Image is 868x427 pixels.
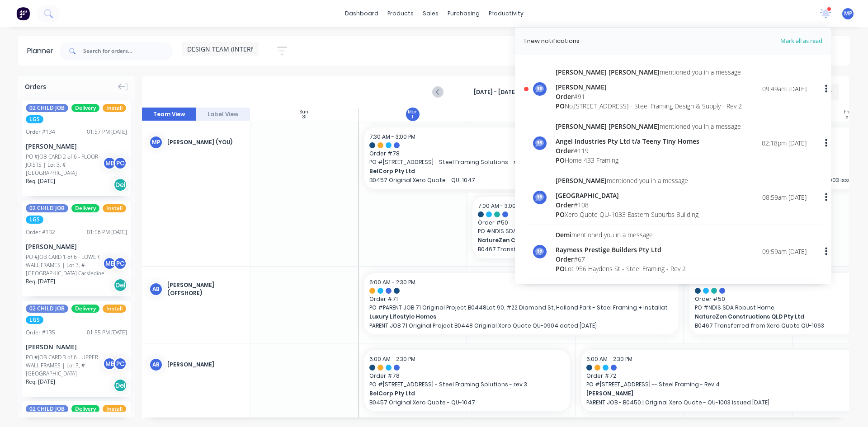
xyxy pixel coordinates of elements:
[556,254,686,264] div: # 67
[556,122,741,131] div: mentioned you in a message
[556,92,742,101] div: # 91
[103,357,116,371] div: ME
[556,255,574,263] span: Order
[556,92,574,101] span: Order
[556,230,571,239] span: Demi
[418,7,443,20] div: sales
[369,177,673,183] p: B0457 Original Xero Quote - QU-1047
[762,192,807,202] div: 08:59am [DATE]
[26,405,68,413] span: 02 CHILD JOB
[556,191,698,200] div: [GEOGRAPHIC_DATA]
[556,176,607,185] span: [PERSON_NAME]
[556,200,698,210] div: # 108
[26,216,43,224] span: LGS
[383,7,418,20] div: products
[113,178,127,192] div: Del
[26,277,55,286] span: Req. [DATE]
[103,156,116,170] div: ME
[556,68,660,76] span: [PERSON_NAME] [PERSON_NAME]
[586,355,632,363] span: 6:00 AM - 2:30 PM
[443,7,484,20] div: purchasing
[26,177,55,185] span: Req. [DATE]
[113,278,127,292] div: Del
[87,128,127,136] div: 01:57 PM [DATE]
[26,253,105,277] div: PO #JOB CARD 1 of 6 - LOWER WALL FRAMES | Lot 3, #[GEOGRAPHIC_DATA] Carsledine
[113,357,127,371] div: PC
[26,104,68,112] span: 02 CHILD JOB
[478,219,673,227] span: Order # 50
[167,138,243,146] div: [PERSON_NAME] (You)
[556,102,565,110] span: PO
[103,257,116,270] div: ME
[556,210,565,219] span: PO
[26,342,127,352] div: [PERSON_NAME]
[16,7,30,20] img: Factory
[369,278,415,286] span: 6:00 AM - 2:30 PM
[556,264,686,273] div: Lot 956 Haydens St - Steel Framing - Rev 2
[103,305,126,313] span: Install
[762,138,807,148] div: 02:18pm [DATE]
[556,210,698,219] div: Xero Quote QU-1033 Eastern Suburbs Building
[556,264,565,273] span: PO
[478,246,673,253] p: B0467 Transferred from Xero Quote QU-1063
[103,104,126,112] span: Install
[369,313,643,321] span: Luxury Lifestyle Homes
[83,42,173,60] input: Search for orders...
[300,109,308,115] div: Sun
[450,88,541,96] strong: [DATE] - [DATE]
[113,257,127,270] div: PC
[142,108,196,121] button: Team View
[556,67,742,77] div: mentioned you in a message
[556,101,742,111] div: No.[STREET_ADDRESS] - Steel Framing Design & Supply - Rev 2
[149,282,163,296] div: AB
[845,115,848,119] div: 5
[369,133,415,141] span: 7:30 AM - 3:00 PM
[484,7,528,20] div: productivity
[26,204,68,212] span: 02 CHILD JOB
[844,9,852,18] span: MP
[762,247,807,256] div: 09:59am [DATE]
[149,358,163,371] div: AB
[26,328,55,337] div: Order # 135
[369,322,673,329] p: PARENT JOB 71 Original Project B0448 Original Xero Quote QU-0904 dated [DATE]
[556,245,686,254] div: Raymess Prestige Builders Pty Ltd
[113,379,127,392] div: Del
[369,158,673,166] span: PO # [STREET_ADDRESS] - Steel Framing Solutions - rev 3
[167,281,243,297] div: [PERSON_NAME] (OFFSHORE)
[26,153,105,177] div: PO #JOB CARD 2 of 6 - FLOOR JOISTS | Lot 3, #[GEOGRAPHIC_DATA]
[556,201,574,209] span: Order
[27,46,58,56] div: Planner
[369,399,565,406] p: B0457 Original Xero Quote - QU-1047
[71,405,99,413] span: Delivery
[369,380,565,389] span: PO # [STREET_ADDRESS] - Steel Framing Solutions - rev 3
[412,115,413,119] div: 1
[369,295,673,303] span: Order # 71
[556,136,741,146] div: Angel Industries Pty Ltd t/a Teeny Tiny Homes
[71,305,99,313] span: Delivery
[748,37,822,46] span: Mark all as read
[25,82,46,91] span: Orders
[478,236,654,244] span: NatureZen Constructions QLD Pty Ltd
[26,115,43,123] span: LGS
[369,355,415,363] span: 6:00 AM - 2:30 PM
[844,109,849,115] div: Fri
[71,204,99,212] span: Delivery
[478,202,524,210] span: 7:00 AM - 3:00 PM
[556,122,660,131] span: [PERSON_NAME] [PERSON_NAME]
[556,156,565,164] span: PO
[26,141,127,151] div: [PERSON_NAME]
[113,156,127,170] div: PC
[524,37,580,46] div: 1 new notifications
[103,405,126,413] span: Install
[556,230,686,239] div: mentioned you in a message
[187,44,265,54] span: DESIGN TEAM (INTERNAL)
[26,378,55,386] span: Req. [DATE]
[586,389,860,398] span: [PERSON_NAME]
[26,228,55,236] div: Order # 132
[340,7,383,20] a: dashboard
[87,328,127,337] div: 01:55 PM [DATE]
[369,389,545,398] span: BelCorp Pty Ltd
[26,316,43,324] span: LGS
[71,104,99,112] span: Delivery
[196,108,250,121] button: Label View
